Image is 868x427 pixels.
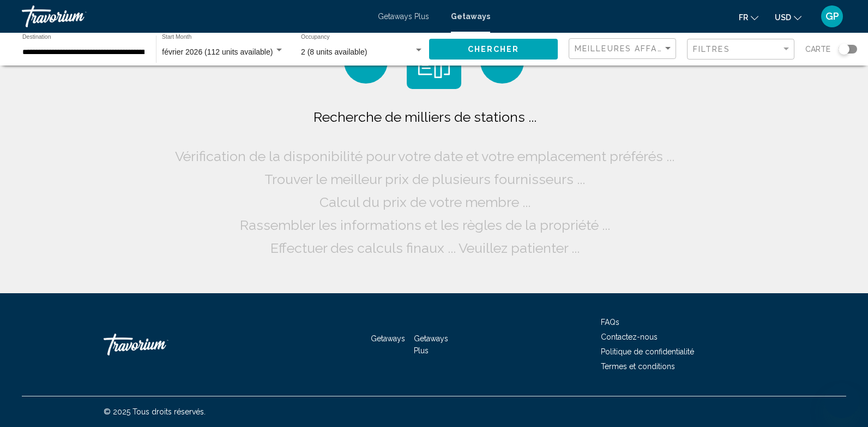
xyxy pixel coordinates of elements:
[805,41,830,57] span: Carte
[824,383,859,418] iframe: Bouton de lancement de la fenêtre de messagerie
[264,171,585,187] span: Trouver le meilleur prix de plusieurs fournisseurs ...
[739,13,748,22] span: fr
[429,39,558,59] button: Chercher
[818,5,846,28] button: User Menu
[601,333,658,341] a: Contactez-nous
[775,9,801,25] button: Change currency
[240,217,610,233] span: Rassembler les informations et les règles de la propriété ...
[575,44,678,53] span: Meilleures affaires
[601,318,619,327] a: FAQs
[739,9,758,25] button: Change language
[104,328,213,361] a: Travorium
[451,12,490,21] a: Getaways
[314,109,537,125] span: Recherche de milliers de stations ...
[575,44,673,54] mat-select: Sort by
[825,11,839,22] span: GP
[162,48,273,56] span: février 2026 (112 units available)
[687,38,794,61] button: Filter
[601,362,675,371] a: Termes et conditions
[601,347,694,356] a: Politique de confidentialité
[270,240,580,256] span: Effectuer des calculs finaux ... Veuillez patienter ...
[104,407,206,416] span: © 2025 Tous droits réservés.
[693,45,730,54] span: Filtres
[22,5,367,27] a: Travorium
[301,48,367,56] span: 2 (8 units available)
[371,334,405,343] a: Getaways
[175,148,674,164] span: Vérification de la disponibilité pour votre date et votre emplacement préférés ...
[775,13,791,22] span: USD
[468,45,520,54] span: Chercher
[320,194,531,210] span: Calcul du prix de votre membre ...
[378,12,429,21] a: Getaways Plus
[414,334,448,355] a: Getaways Plus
